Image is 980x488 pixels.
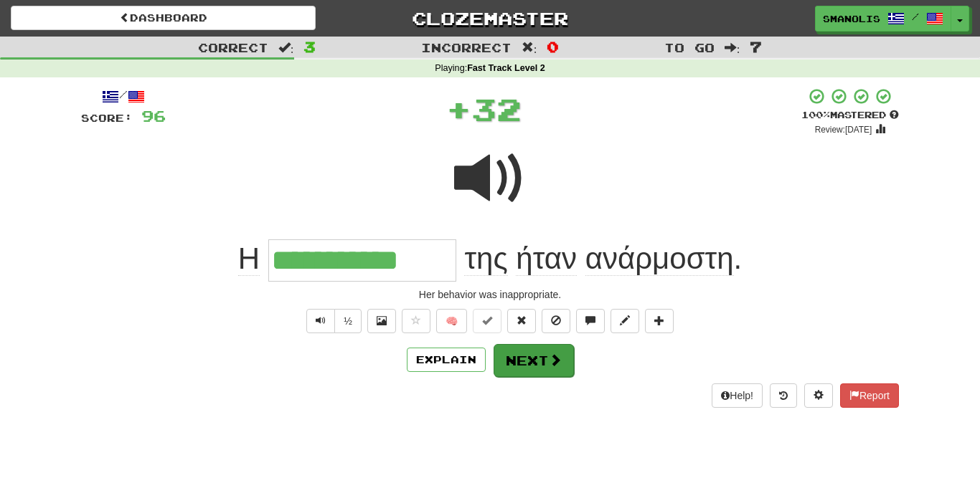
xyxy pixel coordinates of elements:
button: Report [840,383,899,408]
span: ανάρμοστη [585,241,734,276]
strong: Fast Track Level 2 [467,63,545,73]
span: : [522,42,537,54]
button: Discuss sentence (alt+u) [576,309,605,333]
span: To go [664,40,715,54]
span: Correct [198,40,268,54]
span: Η [238,241,260,276]
button: Add to collection (alt+a) [645,309,674,333]
small: Review: [DATE] [815,125,872,135]
div: Text-to-speech controls [303,309,362,333]
div: Mastered [801,109,899,122]
span: 100 % [801,109,830,120]
button: Reset to 0% Mastered (alt+r) [507,309,536,333]
span: 96 [141,107,166,125]
button: ½ [334,309,362,333]
span: . [456,241,742,276]
a: Clozemaster [337,6,642,31]
span: 32 [471,91,522,127]
button: 🧠 [436,309,467,333]
button: Edit sentence (alt+d) [611,309,639,333]
span: 0 [547,38,559,55]
div: / [81,87,166,105]
button: Round history (alt+y) [770,383,797,408]
span: smanolis [823,12,880,25]
span: + [446,87,471,130]
button: Ignore sentence (alt+i) [542,309,570,333]
button: Play sentence audio (ctl+space) [306,309,335,333]
span: : [725,42,740,54]
span: ήταν [516,241,577,276]
span: 3 [303,38,316,55]
span: : [278,42,294,54]
span: / [912,11,919,21]
span: 7 [750,38,762,55]
a: smanolis / [815,6,951,32]
div: Her behavior was inappropriate. [81,287,899,302]
button: Help! [712,383,763,408]
span: της [464,241,507,276]
button: Set this sentence to 100% Mastered (alt+m) [473,309,501,333]
button: Show image (alt+x) [367,309,396,333]
a: Dashboard [11,6,316,30]
button: Next [494,344,574,377]
span: Score: [81,112,133,124]
button: Favorite sentence (alt+f) [402,309,430,333]
button: Explain [407,348,486,372]
span: Incorrect [421,40,512,54]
